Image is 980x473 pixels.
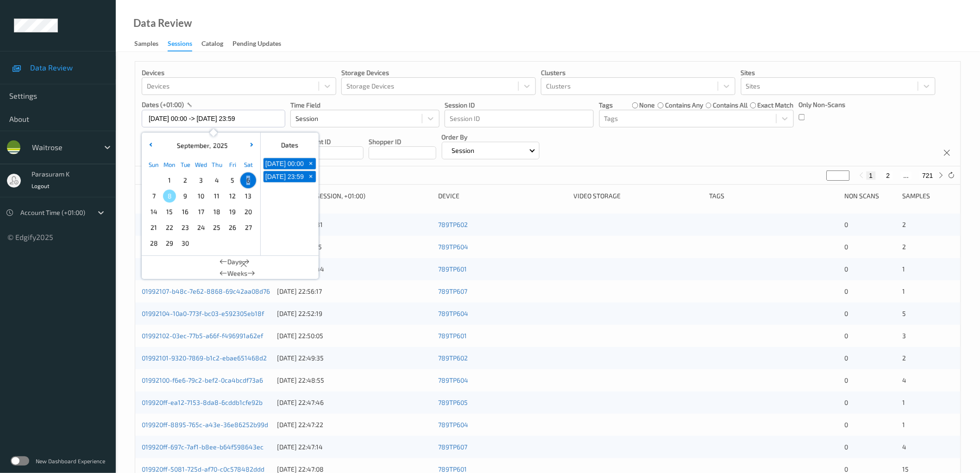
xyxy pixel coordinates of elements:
p: dates (+01:00) [142,100,184,109]
div: [DATE] 22:56:17 [277,287,432,296]
button: [DATE] 00:00 [264,158,306,169]
span: 19 [226,205,239,218]
div: [DATE] 22:58:31 [277,220,432,229]
span: 0 [844,465,848,473]
div: Choose Thursday September 11 of 2025 [209,188,225,204]
span: 1 [903,398,905,406]
div: Choose Sunday September 21 of 2025 [146,220,162,235]
span: 24 [195,221,207,234]
span: 15 [903,465,909,473]
div: Choose Tuesday September 09 of 2025 [177,188,193,204]
span: 0 [844,309,848,317]
a: 789TP605 [438,398,468,406]
div: Choose Tuesday September 16 of 2025 [177,204,193,220]
span: 15 [163,205,176,218]
div: Choose Saturday September 06 of 2025 [240,172,256,188]
p: Storage Devices [341,68,536,77]
p: Session [449,146,478,155]
label: contains all [713,101,748,110]
span: 16 [179,205,192,218]
button: ... [901,171,912,180]
p: Devices [142,68,336,77]
span: 10 [195,189,207,202]
span: 9 [179,189,192,202]
span: 21 [147,221,160,234]
p: Time Field [290,101,440,110]
a: 789TP604 [438,309,468,317]
div: Pending Updates [232,39,281,50]
span: 22 [163,221,176,234]
a: 01992100-f6e6-79c2-bef2-0ca4bcdf73a6 [142,376,263,384]
span: 0 [844,332,848,340]
a: 789TP602 [438,354,468,362]
div: [DATE] 22:47:22 [277,420,432,429]
div: Timestamp (Session, +01:00) [277,191,432,201]
div: Choose Thursday September 18 of 2025 [209,204,225,220]
span: 1 [903,287,905,295]
div: Choose Friday September 05 of 2025 [225,172,240,188]
span: 25 [210,221,223,234]
p: Clusters [541,68,735,77]
span: 5 [903,309,906,317]
div: Choose Monday September 08 of 2025 [162,188,177,204]
div: Choose Saturday October 04 of 2025 [240,235,256,251]
button: 1 [867,171,876,180]
div: [DATE] 22:48:55 [277,376,432,385]
a: 01992102-03ec-77b5-a66f-f496991a62ef [142,332,263,340]
div: [DATE] 22:47:46 [277,398,432,407]
div: Choose Wednesday September 17 of 2025 [193,204,209,220]
a: 789TP607 [438,443,467,451]
div: [DATE] 22:52:19 [277,309,432,318]
span: 2025 [210,141,227,149]
div: Choose Friday September 26 of 2025 [225,220,240,235]
span: 7 [147,189,160,202]
div: Non Scans [844,191,896,201]
label: exact match [758,101,794,110]
span: 0 [844,287,848,295]
span: 0 [844,443,848,451]
div: Choose Saturday September 27 of 2025 [240,220,256,235]
div: [DATE] 22:56:44 [277,265,432,274]
a: 019920ff-ea12-7153-8da8-6cddb1cfe92b [142,398,263,406]
p: Order By [442,132,540,142]
div: Choose Wednesday September 24 of 2025 [193,220,209,235]
a: 789TP601 [438,465,467,473]
span: 0 [844,354,848,362]
div: Samples [134,39,158,50]
a: Sessions [168,38,201,51]
span: 18 [210,205,223,218]
span: 29 [163,237,176,250]
span: 1 [163,174,176,187]
div: Choose Friday October 03 of 2025 [225,235,240,251]
div: Choose Monday September 01 of 2025 [162,172,177,188]
div: Choose Saturday September 13 of 2025 [240,188,256,204]
span: 3 [195,174,207,187]
span: 2 [903,221,906,228]
div: Choose Tuesday September 02 of 2025 [177,172,193,188]
button: 2 [884,171,893,180]
div: Choose Wednesday September 03 of 2025 [193,172,209,188]
span: 0 [844,398,848,406]
div: Catalog [201,39,223,50]
div: Choose Saturday September 20 of 2025 [240,204,256,220]
a: 789TP602 [438,221,468,228]
a: Catalog [201,38,232,50]
div: Mon [162,157,177,172]
span: 5 [226,174,239,187]
div: Choose Tuesday September 30 of 2025 [177,235,193,251]
div: Samples [903,191,954,201]
div: Choose Wednesday September 10 of 2025 [193,188,209,204]
span: 4 [210,174,223,187]
a: 01992107-b48c-7e62-8868-69c42aa08d76 [142,287,270,295]
div: Choose Friday September 12 of 2025 [225,188,240,204]
div: , [174,141,227,150]
div: Data Review [133,19,192,28]
div: Choose Sunday September 14 of 2025 [146,204,162,220]
label: none [640,101,655,110]
span: September [174,141,209,149]
div: Choose Monday September 22 of 2025 [162,220,177,235]
span: 0 [844,265,848,273]
label: contains any [665,101,703,110]
p: Only Non-Scans [799,100,846,109]
a: Samples [134,38,168,50]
